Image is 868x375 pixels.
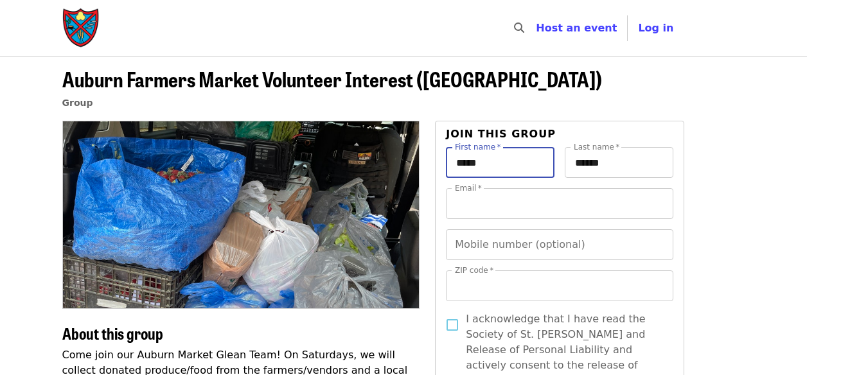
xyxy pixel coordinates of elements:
span: Join this group [446,128,556,140]
button: Log in [628,15,684,41]
input: Email [446,188,673,219]
label: Last name [574,143,619,151]
i: search icon [514,22,524,34]
label: Email [455,184,482,192]
input: Mobile number (optional) [446,229,673,260]
input: First name [446,147,554,178]
label: First name [455,143,501,151]
img: Society of St. Andrew - Home [62,8,101,49]
a: Host an event [536,22,617,34]
input: Last name [565,147,673,178]
span: About this group [62,322,163,344]
label: ZIP code [455,266,493,274]
span: Log in [638,22,673,34]
img: Auburn Farmers Market Volunteer Interest (Lee County) organized by Society of St. Andrew [63,121,420,308]
span: Auburn Farmers Market Volunteer Interest ([GEOGRAPHIC_DATA]) [62,64,602,94]
input: Search [532,13,542,44]
input: ZIP code [446,270,673,301]
a: Group [62,98,93,108]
